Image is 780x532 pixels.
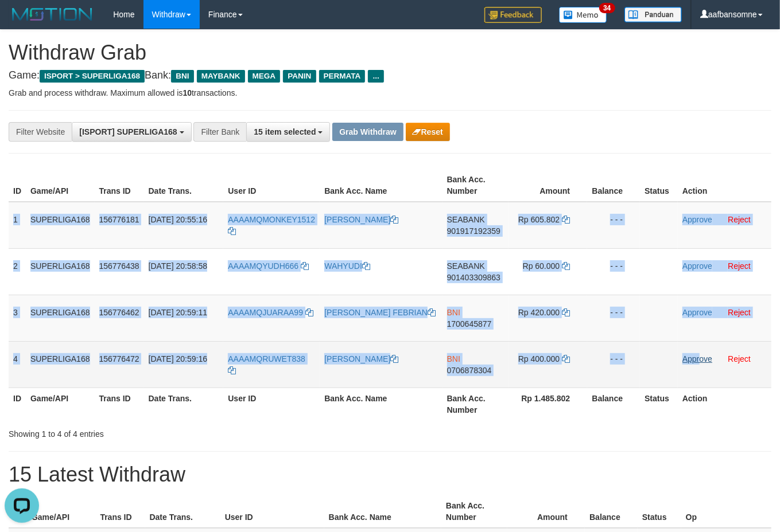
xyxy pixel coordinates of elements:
[99,308,139,317] span: 156776462
[99,261,139,271] span: 156776438
[509,169,587,202] th: Amount
[559,7,607,23] img: Button%20Memo.svg
[447,308,460,317] span: BNI
[447,261,485,271] span: SEABANK
[228,261,298,271] span: AAAAMQYUDH666
[319,70,366,83] span: PERMATA
[72,122,191,142] button: [ISPORT] SUPERLIGA168
[223,169,320,202] th: User ID
[562,261,570,271] a: Copy 60000 to clipboard
[26,295,95,341] td: SUPERLIGA168
[9,463,771,486] h1: 15 Latest Withdraw
[324,354,398,363] a: [PERSON_NAME]
[509,388,587,420] th: Rp 1.485.802
[728,261,751,271] a: Reject
[228,354,305,363] span: AAAAMQRUWET838
[447,215,485,224] span: SEABANK
[638,495,681,528] th: Status
[197,70,245,83] span: MAYBANK
[368,70,383,83] span: ...
[149,261,207,271] span: [DATE] 20:58:58
[624,7,682,22] img: panduan.png
[587,388,640,420] th: Balance
[9,70,771,81] h4: Game: Bank:
[9,424,316,440] div: Showing 1 to 4 of 4 entries
[145,495,220,528] th: Date Trans.
[228,215,315,224] span: AAAAMQMONKEY1512
[443,169,509,202] th: Bank Acc. Number
[220,495,324,528] th: User ID
[144,169,224,202] th: Date Trans.
[283,70,316,83] span: PANIN
[26,341,95,388] td: SUPERLIGA168
[99,354,139,363] span: 156776472
[447,226,500,236] span: Copy 901917192359 to clipboard
[9,388,26,420] th: ID
[171,70,193,83] span: BNI
[447,354,460,363] span: BNI
[678,388,771,420] th: Action
[183,88,192,97] strong: 10
[26,169,95,202] th: Game/API
[228,308,313,317] a: AAAAMQJUARAA99
[587,295,640,341] td: - - -
[447,366,492,375] span: Copy 0706878304 to clipboard
[484,7,542,23] img: Feedback.jpg
[518,215,560,224] span: Rp 605.802
[443,388,509,420] th: Bank Acc. Number
[324,215,398,224] a: [PERSON_NAME]
[149,308,207,317] span: [DATE] 20:59:11
[99,215,139,224] span: 156776181
[587,169,640,202] th: Balance
[441,495,507,528] th: Bank Acc. Number
[144,388,224,420] th: Date Trans.
[26,248,95,295] td: SUPERLIGA168
[26,202,95,249] td: SUPERLIGA168
[523,261,560,271] span: Rp 60.000
[95,388,144,420] th: Trans ID
[447,273,500,282] span: Copy 901403309863 to clipboard
[228,215,315,236] a: AAAAMQMONKEY1512
[40,70,145,83] span: ISPORT > SUPERLIGA168
[193,122,246,142] div: Filter Bank
[9,202,26,249] td: 1
[9,122,72,142] div: Filter Website
[682,215,712,224] a: Approve
[26,388,95,420] th: Game/API
[587,248,640,295] td: - - -
[248,70,281,83] span: MEGA
[585,495,638,528] th: Balance
[562,308,570,317] a: Copy 420000 to clipboard
[728,215,751,224] a: Reject
[9,87,771,99] p: Grab and process withdraw. Maximum allowed is transactions.
[640,169,678,202] th: Status
[682,261,712,271] a: Approve
[9,41,771,64] h1: Withdraw Grab
[149,215,207,224] span: [DATE] 20:55:16
[681,495,771,528] th: Op
[320,169,442,202] th: Bank Acc. Name
[599,3,615,13] span: 34
[79,127,177,136] span: [ISPORT] SUPERLIGA168
[5,5,39,39] button: Open LiveChat chat widget
[332,123,403,141] button: Grab Withdraw
[406,123,450,141] button: Reset
[27,495,96,528] th: Game/API
[149,354,207,363] span: [DATE] 20:59:16
[728,354,751,363] a: Reject
[324,308,436,317] a: [PERSON_NAME] FEBRIAN
[228,354,305,375] a: AAAAMQRUWET838
[223,388,320,420] th: User ID
[9,6,96,23] img: MOTION_logo.png
[562,215,570,224] a: Copy 605802 to clipboard
[324,261,370,271] a: WAHYUDI
[320,388,442,420] th: Bank Acc. Name
[640,388,678,420] th: Status
[562,354,570,363] a: Copy 400000 to clipboard
[246,122,330,142] button: 15 item selected
[587,341,640,388] td: - - -
[95,169,144,202] th: Trans ID
[228,308,303,317] span: AAAAMQJUARAA99
[9,248,26,295] td: 2
[682,354,712,363] a: Approve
